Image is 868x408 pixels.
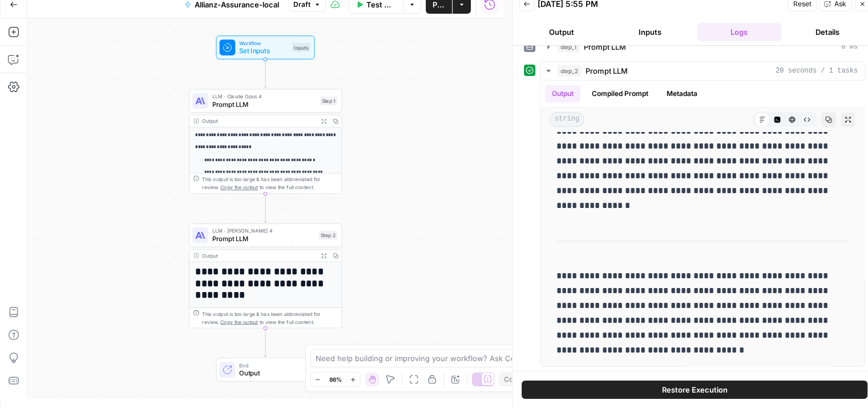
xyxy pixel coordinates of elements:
span: 20 seconds / 1 tasks [776,66,858,76]
g: Edge from start to step_1 [264,59,267,88]
span: Prompt LLM [584,41,626,53]
button: 0 ms [540,38,865,56]
div: EndOutput [189,358,342,382]
button: Output [545,85,580,102]
div: Step 2 [318,231,337,240]
span: 0 ms [841,42,858,52]
button: Logs [697,23,781,41]
span: Restore Execution [662,384,728,395]
button: Output [519,23,604,41]
div: This output is too large & has been abbreviated for review. to view the full content. [202,175,337,191]
span: LLM · [PERSON_NAME] 4 [212,227,315,235]
span: 86% [329,375,342,384]
span: Copy the output [220,319,258,325]
span: Prompt LLM [212,234,315,243]
button: 20 seconds / 1 tasks [540,62,865,80]
span: End [239,361,306,369]
span: Prompt LLM [586,65,628,77]
span: string [550,112,584,127]
div: Output [202,251,314,259]
button: Restore Execution [522,381,867,399]
span: Set Inputs [239,46,288,55]
div: Inputs [292,43,310,52]
span: Copy [503,374,520,385]
g: Edge from step_1 to step_2 [264,194,267,223]
span: Output [239,368,306,378]
span: Copy the output [220,185,258,190]
span: LLM · Claude Opus 4 [212,93,316,101]
div: WorkflowSet InputsInputs [189,35,342,59]
button: Metadata [660,85,704,102]
button: Compiled Prompt [585,85,655,102]
button: Inputs [608,23,693,41]
div: Output [202,117,314,125]
span: Workflow [239,39,288,47]
g: Edge from step_2 to end [264,328,267,357]
span: step_2 [558,65,581,77]
button: Copy [499,372,525,387]
span: step_1 [558,41,579,53]
div: This output is too large & has been abbreviated for review. to view the full content. [202,310,337,326]
div: Step 1 [320,97,337,106]
div: 20 seconds / 1 tasks [540,81,865,366]
span: Prompt LLM [212,99,316,109]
